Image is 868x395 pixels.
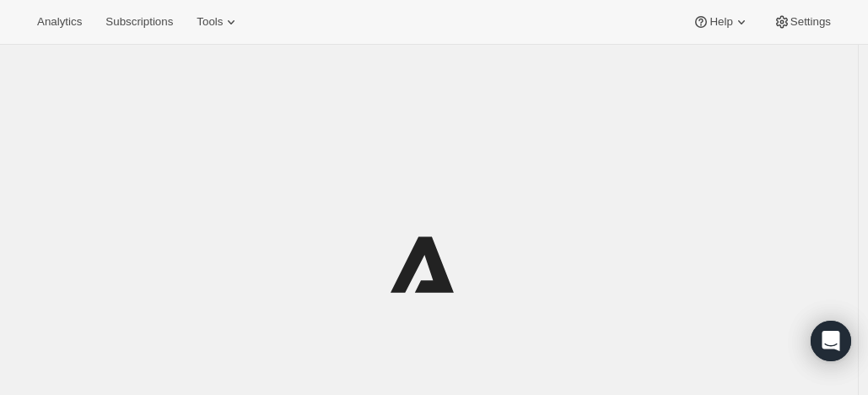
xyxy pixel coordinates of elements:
button: Analytics [27,10,92,34]
button: Tools [186,10,250,34]
span: Analytics [37,15,82,29]
span: Settings [790,15,831,29]
span: Subscriptions [105,15,173,29]
span: Help [709,15,732,29]
div: Open Intercom Messenger [811,321,851,361]
span: Tools [197,15,223,29]
button: Settings [763,10,841,34]
button: Subscriptions [95,10,183,34]
button: Help [682,10,759,34]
